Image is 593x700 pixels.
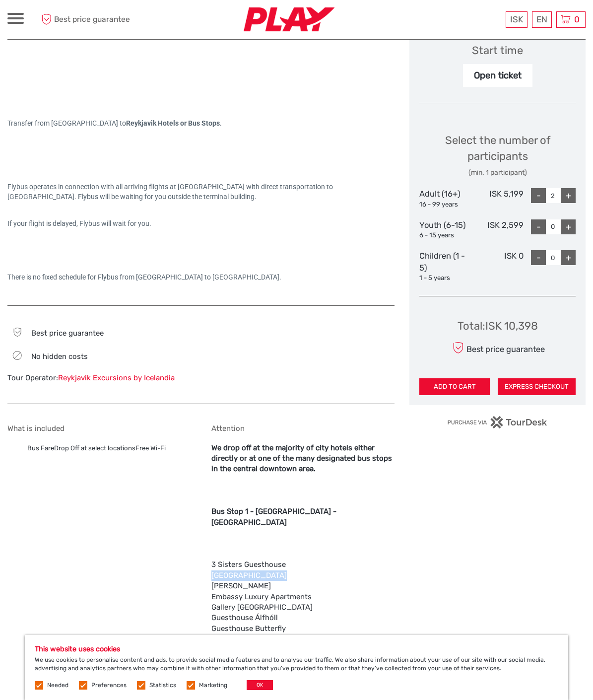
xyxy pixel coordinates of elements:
[471,188,524,209] div: ISK 5,199
[458,318,538,334] div: Total : ISK 10,398
[126,119,220,127] strong: Reykjavik Hotels or Bus Stops
[211,507,336,526] b: Bus Stop 1 - [GEOGRAPHIC_DATA] - [GEOGRAPHIC_DATA]
[419,133,576,178] div: Select the number of participants
[244,7,334,32] img: Fly Play
[419,378,490,395] button: ADD TO CART
[25,635,568,700] div: We use cookies to personalise content and ads, to provide social media features and to analyse ou...
[58,373,175,382] a: Reykjavik Excursions by Icelandia
[14,17,112,25] p: We're away right now. Please check back later!
[39,11,152,28] span: Best price guarantee
[31,329,104,338] span: Best price guarantee
[510,14,523,24] span: ISK
[7,424,191,433] h5: What is included
[91,681,127,690] label: Preferences
[419,200,471,210] div: 16 - 99 years
[220,119,222,127] span: .
[419,231,471,240] div: 6 - 15 years
[211,443,392,474] b: We drop off at the majority of city hotels either directly or at one of the many designated bus s...
[531,188,546,203] div: -
[31,352,88,361] span: No hidden costs
[532,11,552,28] div: EN
[450,339,545,356] div: Best price guarantee
[463,64,532,87] div: Open ticket
[471,219,524,240] div: ISK 2,599
[561,188,576,203] div: +
[211,424,395,433] h5: Attention
[47,681,68,690] label: Needed
[561,250,576,265] div: +
[419,188,471,209] div: Adult (16+)
[472,43,523,58] div: Start time
[561,219,576,234] div: +
[471,250,524,283] div: ISK 0
[7,273,281,281] span: There is no fixed schedule for Flybus from [GEOGRAPHIC_DATA] to [GEOGRAPHIC_DATA].
[7,219,151,227] span: If your flight is delayed, Flybus will wait for you.
[7,443,191,454] ul: Bus FareDrop Off at select locationsFree Wi-Fi
[35,645,558,653] h5: This website uses cookies
[419,250,471,283] div: Children (1 - 5)
[447,416,548,428] img: PurchaseViaTourDesk.png
[114,15,126,27] button: Open LiveChat chat widget
[7,119,220,127] span: Transfer from [GEOGRAPHIC_DATA] to
[7,183,334,201] span: Flybus operates in connection with all arriving flights at [GEOGRAPHIC_DATA] with direct transpor...
[7,373,191,383] div: Tour Operator:
[199,681,227,690] label: Marketing
[498,378,576,395] button: EXPRESS CHECKOUT
[419,274,471,283] div: 1 - 5 years
[573,14,581,24] span: 0
[419,219,471,240] div: Youth (6-15)
[531,219,546,234] div: -
[149,681,176,690] label: Statistics
[247,680,273,690] button: OK
[531,250,546,265] div: -
[419,168,576,178] div: (min. 1 participant)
